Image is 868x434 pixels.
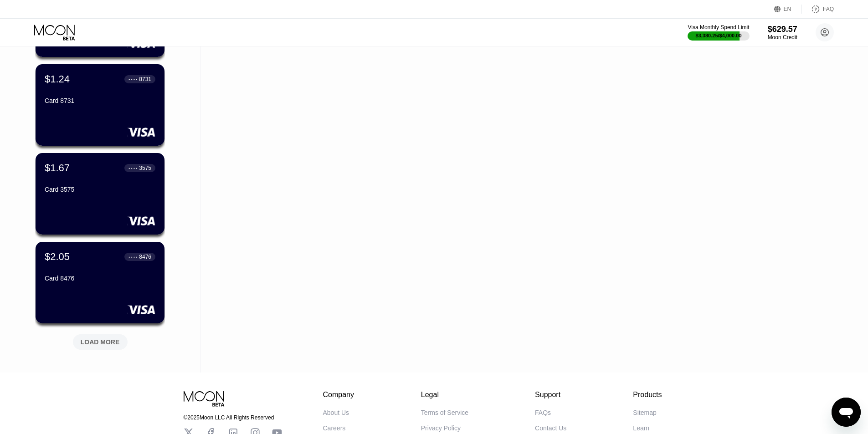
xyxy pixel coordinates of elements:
[774,5,802,14] div: EN
[36,64,164,146] div: $1.24● ● ● ●8731Card 8731
[421,409,468,416] div: Terms of Service
[421,391,468,399] div: Legal
[139,76,151,82] div: 8731
[802,5,834,14] div: FAQ
[45,97,155,104] div: Card 8731
[36,153,164,235] div: $1.67● ● ● ●3575Card 3575
[768,25,797,41] div: $629.57Moon Credit
[421,424,461,432] div: Privacy Policy
[784,6,791,12] div: EN
[535,424,566,432] div: Contact Us
[45,251,70,263] div: $2.05
[633,391,662,399] div: Products
[45,275,155,282] div: Card 8476
[128,167,138,169] div: ● ● ● ●
[45,186,155,193] div: Card 3575
[128,78,138,81] div: ● ● ● ●
[139,254,151,260] div: 8476
[323,409,349,416] div: About Us
[45,73,70,85] div: $1.24
[535,409,551,416] div: FAQs
[323,391,354,399] div: Company
[184,414,282,421] div: © 2025 Moon LLC All Rights Reserved
[768,34,797,41] div: Moon Credit
[323,424,346,432] div: Careers
[688,24,749,41] div: Visa Monthly Spend Limit$3,380.25/$4,000.00
[696,33,742,38] div: $3,380.25 / $4,000.00
[128,255,138,258] div: ● ● ● ●
[823,6,834,12] div: FAQ
[633,409,656,416] div: Sitemap
[139,165,151,171] div: 3575
[688,24,749,31] div: Visa Monthly Spend Limit
[81,338,120,346] div: LOAD MORE
[36,242,164,323] div: $2.05● ● ● ●8476Card 8476
[633,424,649,432] div: Learn
[66,331,134,350] div: LOAD MORE
[45,162,70,174] div: $1.67
[535,391,566,399] div: Support
[832,398,861,427] iframe: Button to launch messaging window
[768,25,797,34] div: $629.57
